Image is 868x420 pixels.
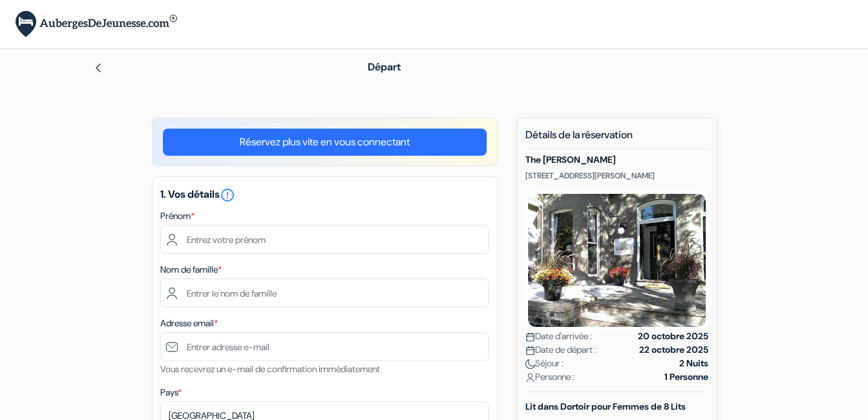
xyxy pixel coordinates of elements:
small: Vous recevrez un e-mail de confirmation immédiatement [160,363,380,375]
img: left_arrow.svg [93,63,103,73]
h5: Détails de la réservation [525,129,708,149]
label: Prénom [160,209,195,223]
img: calendar.svg [525,346,535,355]
span: Départ [368,60,401,74]
input: Entrez votre prénom [160,225,489,254]
label: Nom de famille [160,263,222,277]
i: error_outline [220,187,235,203]
img: calendar.svg [525,332,535,342]
a: Réservez plus vite en vous connectant [163,129,487,156]
input: Entrer le nom de famille [160,278,489,308]
span: Personne : [525,370,575,384]
strong: 20 octobre 2025 [638,330,708,343]
label: Adresse email [160,317,218,330]
h5: The [PERSON_NAME] [525,154,708,165]
span: Séjour : [525,357,564,370]
strong: 2 Nuits [679,357,708,370]
img: AubergesDeJeunesse.com [16,11,177,37]
h5: 1. Vos détails [160,187,489,203]
p: [STREET_ADDRESS][PERSON_NAME] [525,171,708,181]
img: user_icon.svg [525,373,535,383]
img: moon.svg [525,359,535,369]
span: Date d'arrivée : [525,330,592,343]
label: Pays [160,386,182,399]
span: Date de départ : [525,343,597,357]
strong: 1 Personne [664,370,708,384]
b: Lit dans Dortoir pour Femmes de 8 Lits [525,401,686,412]
input: Entrer adresse e-mail [160,332,489,361]
a: error_outline [220,187,235,201]
strong: 22 octobre 2025 [639,343,708,357]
